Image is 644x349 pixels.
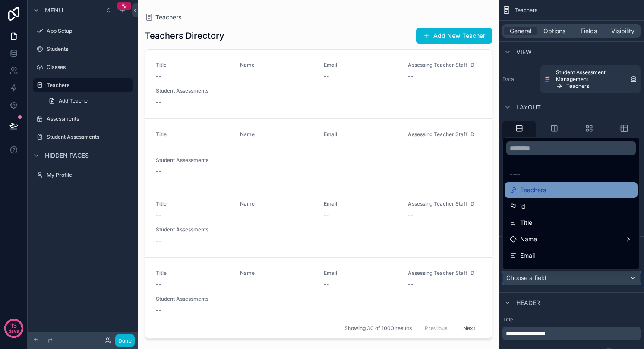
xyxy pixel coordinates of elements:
span: Assessing Teacher Staff ID [520,267,596,277]
span: id [520,201,525,212]
span: Email [520,250,535,261]
span: Name [520,234,537,244]
span: Showing 30 of 1000 results [344,325,412,332]
span: Teachers [520,185,546,195]
span: Title [520,218,532,228]
button: Next [457,321,481,335]
span: ---- [510,168,520,179]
